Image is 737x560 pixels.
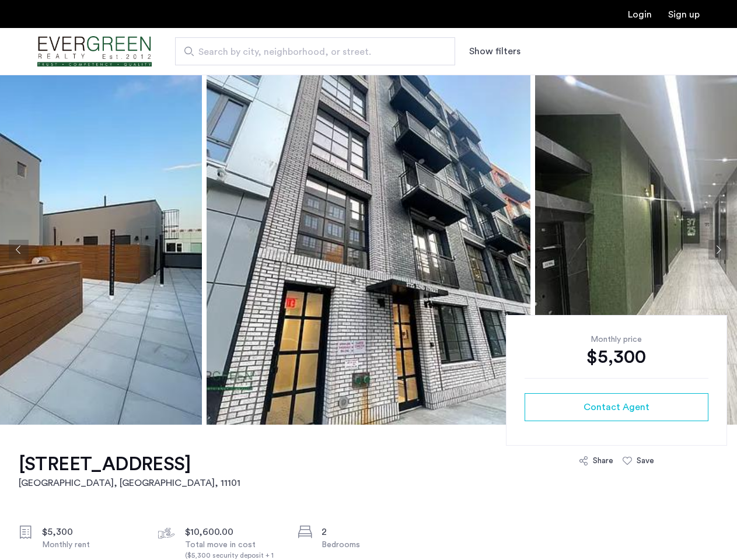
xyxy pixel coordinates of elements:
h2: [GEOGRAPHIC_DATA], [GEOGRAPHIC_DATA] , 11101 [19,476,240,490]
button: Next apartment [708,240,728,260]
div: 2 [322,525,420,539]
span: Contact Agent [584,400,649,414]
input: Apartment Search [175,37,455,65]
img: logo [37,30,152,73]
span: Search by city, neighborhood, or street. [198,45,422,59]
button: Show or hide filters [469,44,521,58]
a: Registration [668,10,700,19]
h1: [STREET_ADDRESS] [19,453,240,476]
img: apartment [207,75,530,425]
div: $5,300 [525,345,708,369]
a: Login [628,10,652,19]
a: [STREET_ADDRESS][GEOGRAPHIC_DATA], [GEOGRAPHIC_DATA], 11101 [19,453,240,490]
div: Share [593,455,613,467]
div: $5,300 [42,525,140,539]
button: button [525,393,708,421]
div: Bedrooms [322,539,420,551]
div: $10,600.00 [185,525,283,539]
div: Save [637,455,654,467]
div: Monthly rent [42,539,140,551]
div: Monthly price [525,334,708,345]
a: Cazamio Logo [37,30,152,73]
button: Previous apartment [9,240,29,260]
